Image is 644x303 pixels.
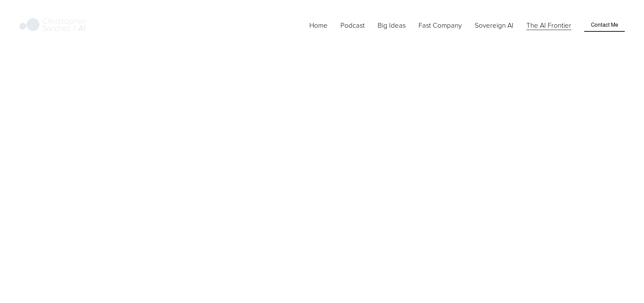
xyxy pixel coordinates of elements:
a: Home [309,20,328,31]
a: folder dropdown [378,20,406,31]
span: Big Ideas [378,20,406,30]
a: Podcast [340,20,365,31]
a: Sovereign AI [475,20,514,31]
span: Fast Company [419,20,462,30]
a: Contact Me [584,19,624,31]
img: Christopher Sanchez | AI [19,17,86,34]
a: The AI Frontier [526,20,571,31]
a: folder dropdown [419,20,462,31]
